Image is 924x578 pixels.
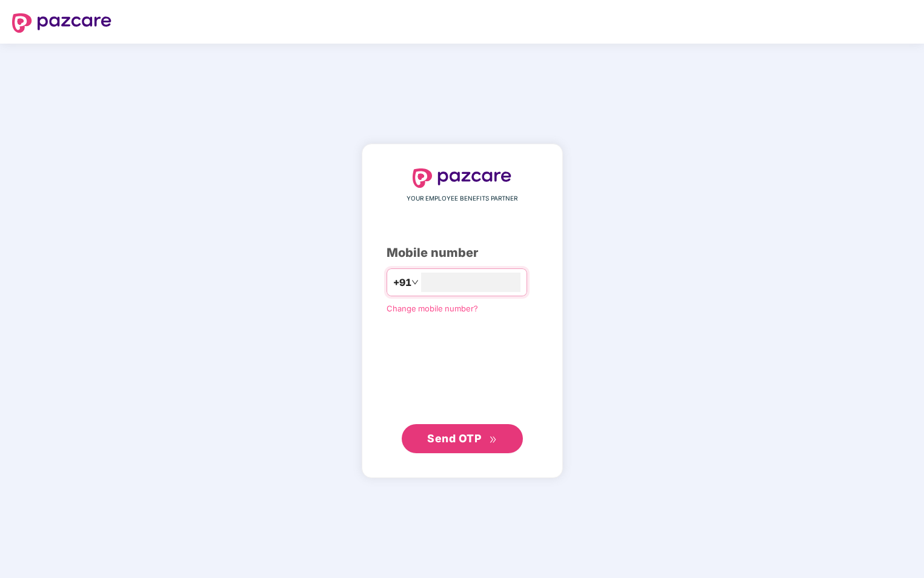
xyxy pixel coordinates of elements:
span: YOUR EMPLOYEE BENEFITS PARTNER [407,194,517,204]
span: double-right [489,436,497,443]
img: logo [413,168,512,188]
span: +91 [393,275,411,290]
span: Send OTP [427,432,481,445]
div: Mobile number [387,244,538,262]
button: Send OTPdouble-right [402,424,523,453]
a: Change mobile number? [387,304,478,313]
span: down [411,279,419,286]
img: logo [12,13,111,33]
